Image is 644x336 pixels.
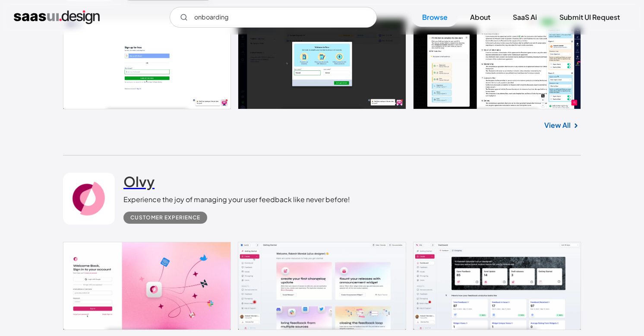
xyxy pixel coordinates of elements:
[170,7,377,28] form: Email Form
[123,173,155,190] h2: Olvy
[123,194,350,205] div: Experience the joy of managing your user feedback like never before!
[460,8,501,27] a: About
[549,8,630,27] a: Submit UI Request
[412,8,458,27] a: Browse
[170,7,377,28] input: Search UI designs you're looking for...
[544,120,571,130] a: View All
[123,173,155,194] a: Olvy
[502,8,547,27] a: SaaS Ai
[14,10,100,24] a: home
[130,212,200,223] div: Customer Experience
